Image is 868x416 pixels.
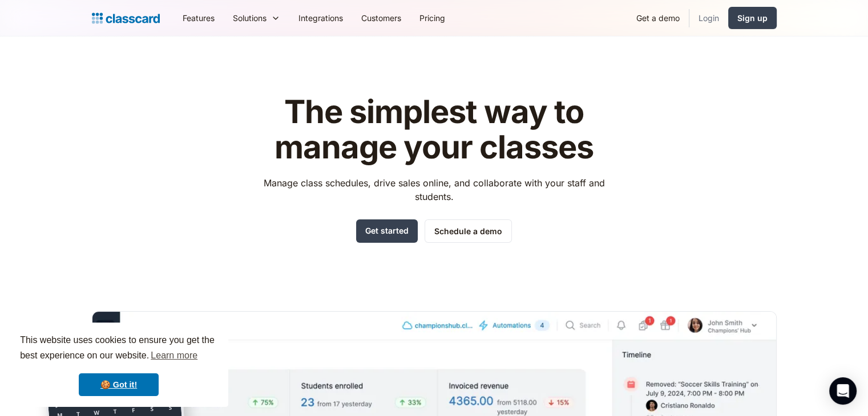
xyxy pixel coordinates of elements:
[149,347,199,364] a: learn more about cookies
[173,5,224,31] a: Features
[689,5,728,31] a: Login
[737,12,768,24] div: Sign up
[829,377,857,405] div: Open Intercom Messenger
[289,5,352,31] a: Integrations
[20,333,217,364] span: This website uses cookies to ensure you get the best experience on our website.
[728,7,777,29] a: Sign up
[410,5,454,31] a: Pricing
[253,176,615,203] p: Manage class schedules, drive sales online, and collaborate with your staff and students.
[233,12,267,24] div: Solutions
[79,373,159,396] a: dismiss cookie message
[352,5,410,31] a: Customers
[253,95,615,165] h1: The simplest way to manage your classes
[425,219,512,243] a: Schedule a demo
[92,10,160,26] a: home
[356,219,418,243] a: Get started
[627,5,689,31] a: Get a demo
[9,323,228,407] div: cookieconsent
[224,5,289,31] div: Solutions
